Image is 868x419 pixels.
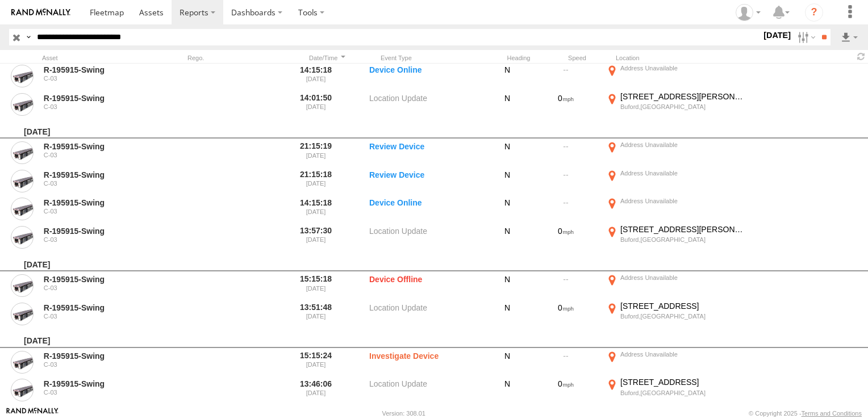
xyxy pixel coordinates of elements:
[44,274,154,284] a: R-195915-Swing
[382,410,425,417] div: Version: 308.01
[294,63,337,89] label: 14:15:18 [DATE]
[294,91,337,118] label: 14:01:50 [DATE]
[532,377,600,403] div: 0
[44,93,154,103] a: R-195915-Swing
[369,196,483,222] label: Device Online
[487,349,527,375] div: N
[732,4,765,21] div: Jennifer Albro
[306,54,349,62] div: Click to Sort
[369,349,483,375] label: Investigate Device
[604,349,746,375] label: Click to View Event Location
[294,168,337,194] label: 21:15:18 [DATE]
[6,408,59,419] a: Visit our Website
[369,273,483,299] label: Device Offline
[487,224,527,250] div: N
[44,361,154,368] div: C-03
[369,63,483,89] label: Device Online
[840,29,859,45] label: Export results as...
[604,377,746,403] label: Click to View Event Location
[44,198,154,208] a: R-195915-Swing
[44,152,154,158] div: C-03
[487,196,527,222] div: N
[532,301,600,327] div: 0
[854,51,868,62] span: Refresh
[44,303,154,313] a: R-195915-Swing
[620,377,745,387] div: [STREET_ADDRESS]
[44,236,154,243] div: C-03
[294,224,337,250] label: 13:57:30 [DATE]
[532,91,600,118] div: 0
[44,351,154,361] a: R-195915-Swing
[369,91,483,118] label: Location Update
[487,168,527,194] div: N
[294,196,337,222] label: 14:15:18 [DATE]
[44,379,154,389] a: R-195915-Swing
[369,140,483,166] label: Review Device
[44,103,154,110] div: C-03
[604,273,746,299] label: Click to View Event Location
[487,273,527,299] div: N
[44,65,154,75] a: R-195915-Swing
[620,301,745,311] div: [STREET_ADDRESS]
[44,75,154,82] div: C-03
[294,349,337,375] label: 15:15:24 [DATE]
[487,377,527,403] div: N
[44,180,154,187] div: C-03
[369,377,483,403] label: Location Update
[487,91,527,118] div: N
[620,224,745,234] div: [STREET_ADDRESS][PERSON_NAME]
[44,284,154,291] div: C-03
[604,224,746,250] label: Click to View Event Location
[604,196,746,222] label: Click to View Event Location
[761,29,793,41] label: [DATE]
[44,170,154,180] a: R-195915-Swing
[487,140,527,166] div: N
[749,410,862,417] div: © Copyright 2025 -
[487,301,527,327] div: N
[369,224,483,250] label: Location Update
[802,410,862,417] a: Terms and Conditions
[604,168,746,194] label: Click to View Event Location
[604,140,746,166] label: Click to View Event Location
[294,377,337,403] label: 13:46:06 [DATE]
[620,91,745,102] div: [STREET_ADDRESS][PERSON_NAME]
[44,141,154,152] a: R-195915-Swing
[532,224,600,250] div: 0
[620,103,745,111] div: Buford,[GEOGRAPHIC_DATA]
[11,9,70,16] img: rand-logo.svg
[604,301,746,327] label: Click to View Event Location
[44,226,154,236] a: R-195915-Swing
[620,389,745,397] div: Buford,[GEOGRAPHIC_DATA]
[44,208,154,215] div: C-03
[793,29,817,45] label: Search Filter Options
[604,91,746,118] label: Click to View Event Location
[369,168,483,194] label: Review Device
[294,301,337,327] label: 13:51:48 [DATE]
[24,29,33,45] label: Search Query
[487,63,527,89] div: N
[294,273,337,299] label: 15:15:18 [DATE]
[620,312,745,320] div: Buford,[GEOGRAPHIC_DATA]
[805,3,823,22] i: ?
[44,313,154,320] div: C-03
[604,63,746,89] label: Click to View Event Location
[620,236,745,244] div: Buford,[GEOGRAPHIC_DATA]
[294,140,337,166] label: 21:15:19 [DATE]
[369,301,483,327] label: Location Update
[44,389,154,396] div: C-03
